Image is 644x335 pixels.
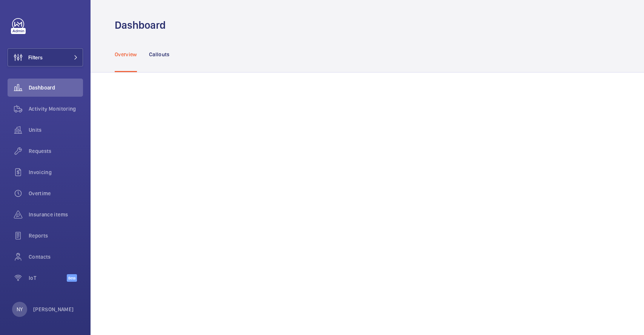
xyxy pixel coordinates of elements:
[29,232,83,239] span: Reports
[29,168,83,176] span: Invoicing
[29,126,83,134] span: Units
[149,51,170,58] p: Callouts
[28,54,43,61] span: Filters
[29,274,67,282] span: IoT
[33,306,74,313] p: [PERSON_NAME]
[29,105,83,113] span: Activity Monitoring
[17,306,23,313] p: NY
[29,211,83,218] span: Insurance items
[29,84,83,91] span: Dashboard
[115,18,170,32] h1: Dashboard
[8,48,83,66] button: Filters
[115,51,137,58] p: Overview
[29,190,83,197] span: Overtime
[67,274,77,282] span: Beta
[29,147,83,155] span: Requests
[29,253,83,261] span: Contacts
